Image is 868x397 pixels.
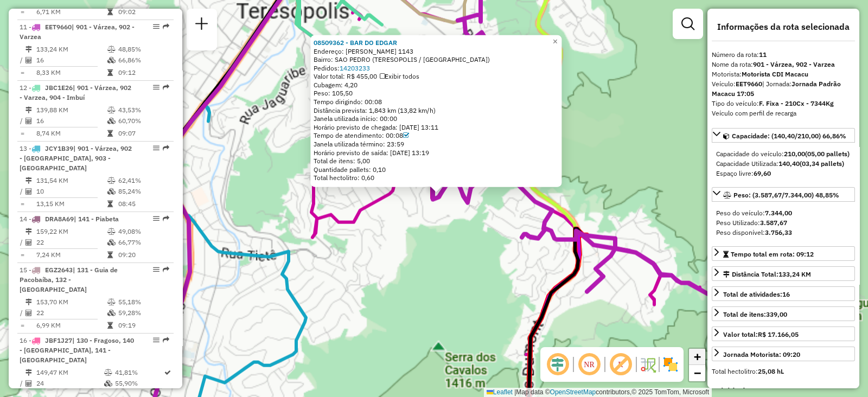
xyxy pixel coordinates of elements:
span: Ocultar NR [576,351,602,377]
i: Tempo total em rota [107,252,113,258]
td: = [20,7,25,17]
div: Motorista: [712,69,855,79]
span: JCY1B39 [45,144,73,152]
strong: Motorista CDI Macacu [742,70,808,78]
strong: 901 - Várzea, 902 - Varzea [753,60,835,68]
span: JBF1J27 [45,336,72,344]
i: % de utilização do peso [107,177,116,184]
td: 6,71 KM [36,7,107,17]
div: Capacidade: (140,40/210,00) 66,86% [712,145,855,183]
div: Tempo de atendimento: 00:08 [314,131,558,140]
strong: 210,00 [784,150,805,158]
em: Rota exportada [163,266,169,273]
div: Horário previsto de saída: [DATE] 13:19 [314,148,558,157]
td: / [20,116,25,126]
i: Total de Atividades [25,118,32,124]
td: / [20,186,25,197]
em: Rota exportada [163,23,169,30]
td: 6,99 KM [36,320,107,331]
i: Rota otimizada [164,369,171,376]
td: 41,81% [114,367,163,378]
a: Com service time [403,131,409,139]
span: EET9660 [45,23,72,31]
i: % de utilização do peso [107,299,116,305]
em: Opções [153,266,159,273]
td: 22 [36,237,107,248]
i: % de utilização da cubagem [107,239,116,246]
div: Espaço livre: [716,169,851,178]
a: 08509362 - BAR DO EDGAR [314,39,397,47]
td: = [20,249,25,260]
td: 60,70% [118,116,169,126]
strong: 11 [759,50,767,59]
a: Peso: (3.587,67/7.344,00) 48,85% [712,187,855,202]
em: Rota exportada [163,215,169,222]
span: × [553,37,558,46]
i: Total de Atividades [25,188,32,195]
i: Distância Total [25,228,32,235]
em: Opções [153,145,159,151]
div: Bairro: SAO PEDRO (TERESOPOLIS / [GEOGRAPHIC_DATA]) [314,55,558,64]
td: 131,54 KM [36,175,107,186]
div: Distância prevista: 1,843 km (13,82 km/h) [314,106,558,114]
div: Pedidos: [314,63,558,72]
i: Total de Atividades [25,380,32,387]
strong: 25,08 hL [758,367,784,375]
div: Total de itens: [723,310,787,319]
span: Ocultar deslocamento [545,351,571,377]
div: Peso Utilizado: [716,218,851,228]
td: 149,47 KM [36,367,104,378]
strong: EET9660 [736,80,762,88]
td: 7,24 KM [36,249,107,260]
i: Distância Total [25,46,32,53]
i: Distância Total [25,177,32,184]
span: − [694,366,701,380]
span: | 130 - Fragoso, 140 - [GEOGRAPHIC_DATA], 141 - [GEOGRAPHIC_DATA] [20,336,134,364]
td: 153,70 KM [36,297,107,308]
div: Capacidade Utilizada: [716,159,851,169]
div: Quantidade pallets: 0,10 [314,165,558,174]
div: Veículo: [712,79,855,99]
div: Distância Total: [723,270,811,279]
i: % de utilização da cubagem [107,188,116,195]
i: Tempo total em rota [107,322,113,329]
a: Exibir filtros [677,13,699,35]
i: % de utilização do peso [107,46,116,53]
div: Peso: (3.587,67/7.344,00) 48,85% [712,204,855,242]
td: / [20,308,25,318]
div: Total de itens: 5,00 [314,157,558,165]
a: Capacidade: (140,40/210,00) 66,86% [712,128,855,143]
span: Tempo total em rota: 09:12 [731,250,814,258]
i: % de utilização do peso [104,369,112,376]
div: Tipo do veículo: [712,99,855,108]
td: 159,22 KM [36,226,107,237]
td: 8,74 KM [36,128,107,139]
td: 16 [36,55,107,66]
strong: 3.756,33 [765,228,792,236]
a: Valor total:R$ 17.166,05 [712,326,855,341]
span: 16 - [20,336,134,364]
td: 59,28% [118,308,169,318]
td: 49,08% [118,226,169,237]
i: Tempo total em rota [107,69,113,76]
td: 09:12 [118,67,169,78]
span: Peso do veículo: [716,209,792,217]
div: Total hectolitro: [712,367,855,376]
i: % de utilização da cubagem [107,57,116,63]
a: 14203233 [340,63,370,72]
a: Tempo total em rota: 09:12 [712,246,855,261]
span: | 131 - Guia de Pacobaíba, 132 - [GEOGRAPHIC_DATA] [20,266,118,293]
td: 43,53% [118,105,169,116]
td: 55,90% [114,378,163,389]
strong: (03,34 pallets) [800,159,844,168]
div: Valor total: [723,330,799,340]
td: 09:20 [118,249,169,260]
em: Opções [153,215,159,222]
span: | 901 - Várzea, 902 - [GEOGRAPHIC_DATA], 903 - [GEOGRAPHIC_DATA] [20,144,132,172]
i: Tempo total em rota [107,9,113,15]
a: Nova sessão e pesquisa [191,13,213,37]
td: 62,41% [118,175,169,186]
div: Endereço: [PERSON_NAME] 1143 [314,47,558,55]
div: Veículo com perfil de recarga [712,108,855,118]
td: / [20,55,25,66]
